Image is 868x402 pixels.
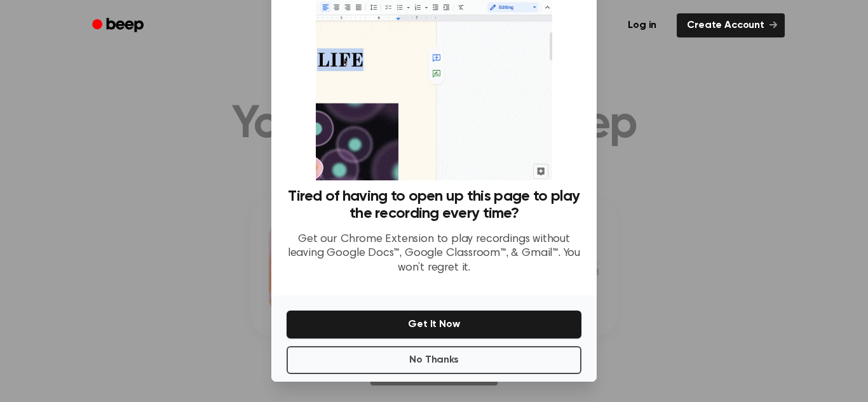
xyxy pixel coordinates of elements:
[677,13,785,37] a: Create Account
[615,11,669,40] a: Log in
[287,232,581,276] p: Get our Chrome Extension to play recordings without leaving Google Docs™, Google Classroom™, & Gm...
[287,188,581,222] h3: Tired of having to open up this page to play the recording every time?
[83,13,155,38] a: Beep
[287,346,581,374] button: No Thanks
[287,311,581,338] button: Get It Now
